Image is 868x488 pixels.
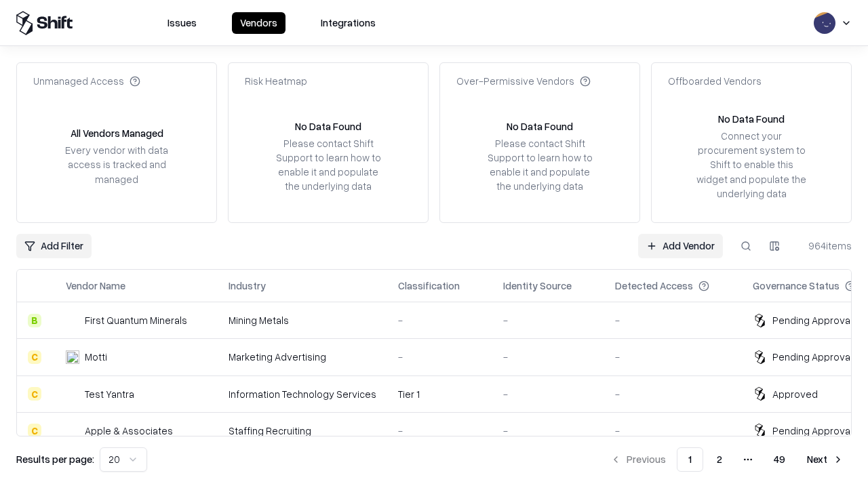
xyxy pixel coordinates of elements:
div: C [28,387,41,401]
div: - [503,424,593,438]
div: - [615,424,731,438]
div: C [28,350,41,364]
div: Connect your procurement system to Shift to enable this widget and populate the underlying data [695,129,808,201]
div: - [615,387,731,401]
img: First Quantum Minerals [66,314,79,327]
div: Marketing Advertising [229,350,376,364]
div: Tier 1 [398,387,481,401]
button: 1 [677,447,703,472]
div: Motti [85,350,107,364]
button: Integrations [313,12,384,34]
div: Governance Status [753,279,840,293]
div: Test Yantra [85,387,134,401]
div: 964 items [797,239,852,253]
div: - [615,313,731,327]
div: Classification [398,279,460,293]
div: Offboarded Vendors [668,74,762,88]
div: Pending Approval [772,424,852,438]
button: Issues [159,12,205,34]
img: Test Yantra [66,387,79,401]
nav: pagination [602,447,852,472]
button: Next [799,447,852,472]
div: Vendor Name [66,279,125,293]
div: Staffing Recruiting [229,424,376,438]
div: - [503,313,593,327]
div: No Data Found [718,112,785,126]
div: No Data Found [295,119,361,134]
div: Every vendor with data access is tracked and managed [60,143,173,186]
div: Apple & Associates [85,424,173,438]
p: Results per page: [16,452,94,466]
div: Unmanaged Access [33,74,140,88]
div: C [28,424,41,437]
button: 2 [706,447,733,472]
img: Apple & Associates [66,424,79,437]
div: - [398,313,481,327]
button: Add Filter [16,234,92,258]
button: 49 [763,447,796,472]
div: First Quantum Minerals [85,313,187,327]
div: - [503,350,593,364]
div: Identity Source [503,279,572,293]
div: Information Technology Services [229,387,376,401]
div: - [398,350,481,364]
div: Mining Metals [229,313,376,327]
img: Motti [66,350,79,364]
div: Please contact Shift Support to learn how to enable it and populate the underlying data [484,136,596,194]
div: - [615,350,731,364]
button: Vendors [232,12,285,34]
div: Risk Heatmap [245,74,307,88]
div: B [28,314,41,327]
div: Approved [772,387,818,401]
div: Industry [229,279,266,293]
div: - [503,387,593,401]
div: Please contact Shift Support to learn how to enable it and populate the underlying data [272,136,384,194]
div: Over-Permissive Vendors [456,74,591,88]
div: Pending Approval [772,350,852,364]
a: Add Vendor [638,234,723,258]
div: No Data Found [507,119,573,134]
div: All Vendors Managed [71,126,163,140]
div: Detected Access [615,279,693,293]
div: - [398,424,481,438]
div: Pending Approval [772,313,852,327]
